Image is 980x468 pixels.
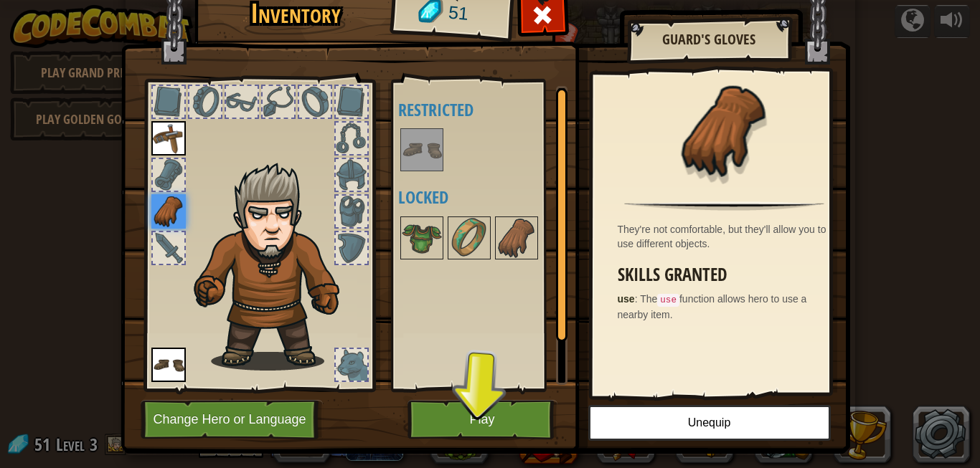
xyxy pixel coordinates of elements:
[398,100,578,119] h4: Restricted
[187,162,363,371] img: hair_m2.png
[141,400,323,439] button: Change Hero or Language
[407,400,557,439] button: Play
[618,293,635,305] strong: use
[402,218,442,258] img: portrait.png
[618,293,807,320] span: The function allows hero to use a nearby item.
[398,188,578,206] h4: Locked
[618,265,839,285] h3: Skills Granted
[151,348,186,382] img: portrait.png
[402,130,442,170] img: portrait.png
[151,121,186,156] img: portrait.png
[151,194,186,229] img: portrait.png
[624,201,824,211] img: hr.png
[635,293,641,305] span: :
[449,218,489,258] img: portrait.png
[657,294,679,307] code: use
[588,405,831,441] button: Unequip
[496,218,537,258] img: portrait.png
[618,222,839,251] div: They're not comfortable, but they'll allow you to use different objects.
[641,32,776,47] h2: Guard's Gloves
[678,84,771,177] img: portrait.png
